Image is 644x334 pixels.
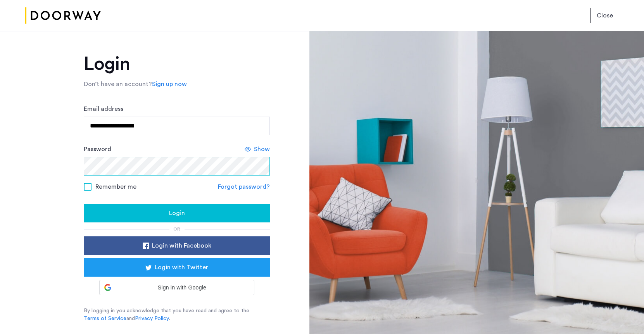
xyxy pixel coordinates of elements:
[254,145,270,154] span: Show
[84,307,270,322] p: By logging in you acknowledge that you have read and agree to the and .
[84,236,270,255] button: button
[84,204,270,222] button: button
[84,104,123,114] label: Email address
[25,1,101,30] img: logo
[84,81,152,87] span: Don’t have an account?
[84,258,270,277] button: button
[152,79,187,89] a: Sign up now
[169,208,185,218] span: Login
[95,182,136,191] span: Remember me
[135,315,169,322] a: Privacy Policy
[84,315,126,322] a: Terms of Service
[84,55,270,73] h1: Login
[84,145,111,154] label: Password
[590,8,619,23] button: button
[99,280,254,295] div: Sign in with Google
[597,11,613,20] span: Close
[218,182,270,191] a: Forgot password?
[114,284,249,292] span: Sign in with Google
[173,227,180,231] span: or
[155,263,208,272] span: Login with Twitter
[152,241,211,250] span: Login with Facebook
